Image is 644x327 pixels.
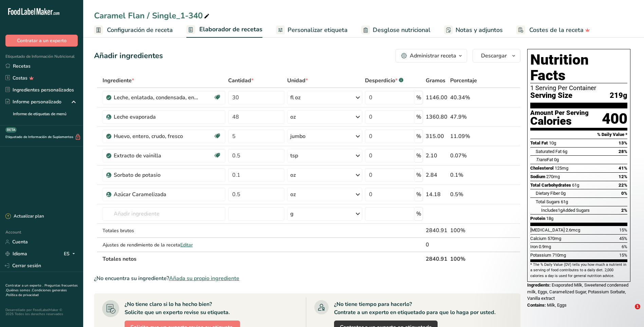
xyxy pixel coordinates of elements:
[549,140,556,145] span: 10g
[426,226,447,235] div: 2840.91
[94,274,520,282] div: ¿No encuentra su ingrediente?
[426,152,447,160] div: 2.10
[449,252,490,266] th: 100%
[530,110,589,116] div: Amount Per Serving
[530,52,627,83] h1: Nutrition Facts
[619,227,627,233] span: 15%
[114,171,199,179] div: Sorbato de potasio
[622,244,627,249] span: 6%
[5,98,61,105] div: Informe personalizado
[450,113,488,121] div: 47.9%
[426,190,447,199] div: 14.18
[103,207,225,221] input: Añadir ingrediente
[558,208,563,213] span: 1g
[5,35,78,47] button: Contratar a un experto
[530,174,545,179] span: Sodium
[426,132,447,140] div: 315.00
[635,304,640,309] span: 1
[516,22,590,38] a: Costes de la receta
[450,76,477,85] span: Porcentaje
[572,183,579,188] span: 61g
[334,300,496,316] div: ¿No tiene tiempo para hacerlo? Contrate a un experto en etiquetado para que lo haga por usted.
[94,22,173,38] a: Configuración de receta
[554,157,559,162] span: 0g
[610,91,627,100] span: 219g
[169,274,239,282] span: Añada su propio ingrediente
[530,253,551,258] span: Potassium
[450,93,488,102] div: 40.34%
[365,76,403,85] div: Desperdicio
[103,241,225,248] div: Ajustes de rendimiento de la receta
[530,236,547,241] span: Calcium
[103,227,225,234] div: Totales brutos
[619,183,627,188] span: 22%
[546,216,553,221] span: 18g
[5,248,27,260] a: Idioma
[473,49,520,63] button: Descargar
[180,242,193,248] span: Editar
[619,253,627,258] span: 15%
[548,236,561,241] span: 570mg
[619,140,627,145] span: 13%
[566,227,580,233] span: 2.6mcg
[530,116,589,126] div: Calories
[395,49,467,63] button: Administrar receta
[64,250,78,258] div: ES
[426,171,447,179] div: 2.84
[114,152,199,160] div: Extracto de vainilla
[290,210,294,218] div: g
[529,25,584,35] span: Costes de la receta
[290,171,296,179] div: oz
[424,252,449,266] th: 2840.91
[290,93,300,102] div: fl oz
[450,190,488,199] div: 0.5%
[621,191,627,196] span: 0%
[530,85,627,91] div: 1 Serving Per Container
[450,132,488,140] div: 11.09%
[450,152,488,160] div: 0.07%
[287,76,308,85] span: Unidad
[361,22,430,38] a: Desglose nutricional
[228,76,254,85] span: Cantidad
[410,52,456,60] div: Administrar receta
[114,132,199,140] div: Huevo, entero, crudo, fresco
[536,199,560,204] span: Total Sugars
[530,131,627,139] section: % Daily Value *
[5,127,17,133] div: BETA
[199,25,262,34] span: Elaborador de recetas
[444,22,503,38] a: Notas y adjuntos
[5,288,67,297] a: Condiciones generales .
[530,216,545,221] span: Protein
[530,183,571,188] span: Total Carbohydrates
[619,149,627,154] span: 28%
[536,191,560,196] span: Dietary Fiber
[186,22,262,38] a: Elaborador de recetas
[94,50,163,62] div: Añadir ingredientes
[290,132,306,140] div: jumbo
[456,25,503,35] span: Notas y adjuntos
[450,226,488,235] div: 100%
[5,283,43,288] a: Contratar a un experto .
[530,244,538,249] span: Iron
[619,166,627,171] span: 41%
[5,283,78,293] a: Preguntas frecuentes .
[561,191,566,196] span: 0g
[481,52,507,60] span: Descargar
[555,166,568,171] span: 125mg
[288,25,348,35] span: Personalizar etiqueta
[276,22,348,38] a: Personalizar etiqueta
[563,149,567,154] span: 6g
[450,171,488,179] div: 0.1%
[426,76,445,85] span: Gramos
[541,208,590,213] span: Includes Added Sugars
[426,93,447,102] div: 1146.00
[619,174,627,179] span: 12%
[536,149,562,154] span: Saturated Fat
[94,10,211,22] div: Caramel Flan / Single_1-340
[5,308,78,316] div: Desarrollado por FoodLabelMaker © 2025 Todos los derechos reservados
[426,241,447,249] div: 0
[5,213,44,220] div: Actualizar plan
[530,166,554,171] span: Cholesterol
[114,190,199,199] div: Azúcar Caramelizada
[373,25,430,35] span: Desglose nutricional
